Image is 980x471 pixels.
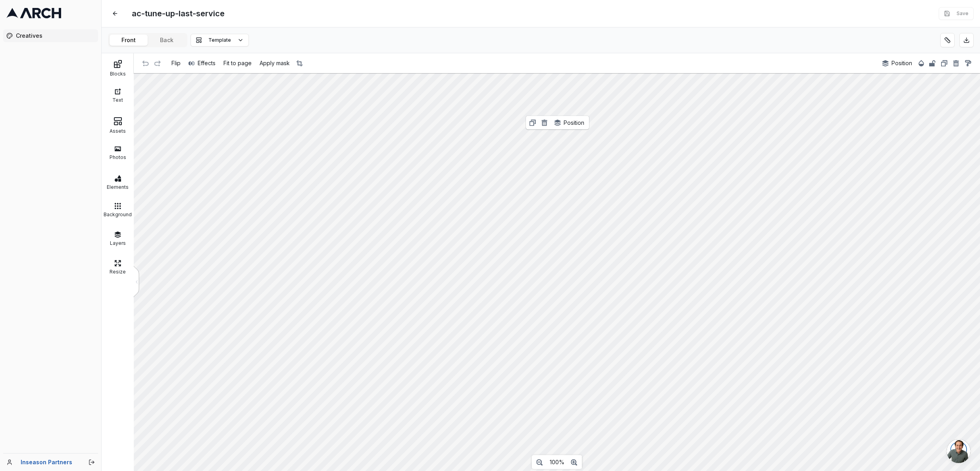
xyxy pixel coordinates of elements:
div: < [135,277,137,285]
span: Position [564,119,584,126]
div: Blocks [104,69,132,77]
button: Log out [86,457,97,468]
div: Photos [104,152,132,160]
button: Position [551,117,588,129]
div: Assets [104,126,132,134]
div: Open chat [947,439,970,463]
button: Flip [168,57,185,69]
button: Fit to page [219,57,256,69]
button: Position [878,57,916,69]
div: Text [104,95,132,103]
span: Apply mask [260,60,290,67]
div: Background [104,209,132,217]
div: Resize [104,267,132,275]
div: Layers [104,238,132,246]
div: Elements [104,182,132,190]
span: Fit to page [223,60,252,67]
span: Position [891,60,912,67]
span: Flip [171,60,181,67]
a: Creatives [3,29,98,42]
span: Creatives [16,32,95,40]
a: Inseason Partners [21,458,80,466]
button: Effects [185,57,219,69]
button: Apply mask [256,57,294,69]
span: Effects [198,60,216,67]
